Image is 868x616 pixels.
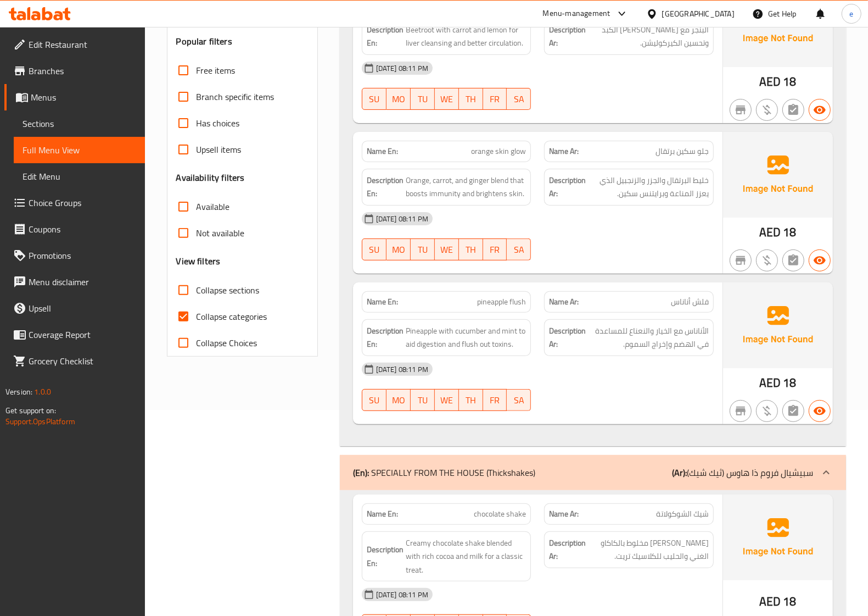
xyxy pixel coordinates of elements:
span: Menu disclaimer [29,275,136,288]
button: Not has choices [782,400,804,422]
a: Edit Menu [14,163,145,190]
span: WE [439,91,455,107]
span: TH [463,91,479,107]
button: MO [387,389,411,411]
strong: Name En: [367,296,398,308]
img: Ae5nvW7+0k+MAAAAAElFTkSuQmCC [723,132,833,218]
b: (Ar): [672,464,687,481]
span: Choice Groups [29,196,136,209]
button: Available [809,400,831,422]
span: Creamy chocolate shake blended with rich cocoa and milk for a classic treat. [406,536,527,577]
span: FR [488,91,503,107]
p: SPECIALLY FROM THE HOUSE (Thickshakes) [353,466,535,479]
strong: Description Ar: [549,536,586,563]
strong: Description En: [367,543,404,570]
a: Coverage Report [4,321,145,348]
strong: Name Ar: [549,296,579,308]
button: SA [507,389,531,411]
span: Get support on: [5,403,56,418]
span: WE [439,392,455,408]
button: TH [459,88,483,110]
strong: Description En: [367,174,404,201]
span: Version: [5,385,32,399]
strong: Name Ar: [549,146,579,157]
a: Menu disclaimer [4,269,145,295]
button: Not branch specific item [730,249,752,271]
span: Orange, carrot, and ginger blend that boosts immunity and brightens skin. [406,174,527,201]
span: MO [391,392,406,408]
span: Full Menu View [23,143,136,157]
button: TH [459,238,483,260]
span: Free items [197,64,236,77]
span: AED [759,71,781,92]
button: Purchased item [756,400,778,422]
span: SU [367,242,382,258]
button: Not branch specific item [730,400,752,422]
span: TH [463,392,479,408]
span: شيك الشوكولاتة [656,508,709,520]
span: pineapple flush [477,296,526,308]
span: Collapse categories [197,310,267,323]
span: البنجر مع الجزر والليمون لتنظيف الكبد وتحسين الكيركوليشن. [588,23,709,50]
span: Available [197,200,230,213]
span: AED [759,221,781,243]
span: Collapse sections [197,284,260,297]
span: Collapse Choices [197,336,257,349]
span: Branches [29,64,136,77]
span: جلو سكين برتقال [656,146,709,157]
span: orange skin glow [471,146,526,157]
div: [GEOGRAPHIC_DATA] [662,8,735,20]
a: Edit Restaurant [4,31,145,58]
span: WE [439,242,455,258]
button: FR [483,88,507,110]
span: Has choices [197,116,240,130]
span: 18 [783,372,797,393]
button: TU [411,238,435,260]
span: TH [463,242,479,258]
span: TU [415,392,430,408]
span: AED [759,372,781,393]
button: Purchased item [756,249,778,271]
span: Upsell [29,302,136,315]
span: [DATE] 08:11 PM [372,63,433,74]
span: 18 [783,221,797,243]
button: FR [483,238,507,260]
span: Coupons [29,223,136,236]
span: Edit Menu [23,170,136,183]
strong: Description Ar: [549,324,586,351]
h3: Popular filters [176,35,309,48]
span: خليط البرتقال والجزر والزنجبيل الذي يعزز المناعة وبرايتنس سكين. [588,174,709,201]
button: Not has choices [782,99,804,121]
button: TH [459,389,483,411]
a: Choice Groups [4,190,145,216]
span: 1.0.0 [34,385,51,399]
span: SA [511,242,527,258]
span: chocolate shake [474,508,526,520]
h3: Availability filters [176,171,245,184]
span: SU [367,392,382,408]
button: Purchased item [756,99,778,121]
span: AED [759,591,781,612]
button: FR [483,389,507,411]
button: SA [507,238,531,260]
strong: Name Ar: [549,508,579,520]
b: (En): [353,464,369,481]
button: Available [809,249,831,271]
strong: Description En: [367,324,404,351]
a: Menus [4,84,145,110]
span: Promotions [29,249,136,262]
button: TU [411,389,435,411]
button: WE [435,389,459,411]
span: 18 [783,71,797,92]
span: SA [511,91,527,107]
button: SA [507,88,531,110]
span: Sections [23,117,136,130]
button: WE [435,88,459,110]
strong: Description Ar: [549,23,586,50]
span: [DATE] 08:11 PM [372,590,433,600]
button: Available [809,99,831,121]
span: Coverage Report [29,328,136,341]
button: MO [387,88,411,110]
span: e [849,8,853,20]
a: Promotions [4,242,145,269]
